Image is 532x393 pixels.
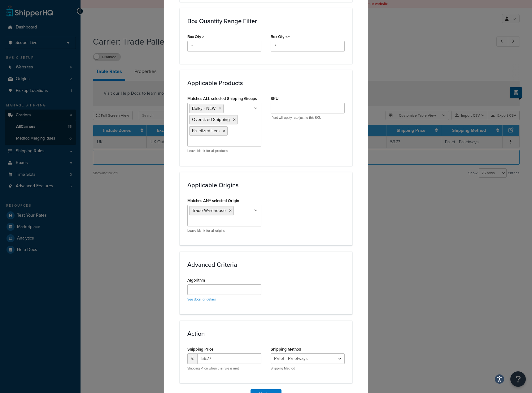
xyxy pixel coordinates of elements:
h3: Advanced Criteria [187,261,345,268]
h3: Action [187,330,345,337]
h3: Applicable Products [187,80,345,86]
h3: Box Quantity Range Filter [187,18,345,24]
label: SKU [271,96,278,101]
span: Trade Warehouse [192,207,226,214]
h3: Applicable Origins [187,182,345,188]
span: Palletized Item [192,127,220,134]
label: Box Qty > [187,34,204,39]
p: Leave blank for all products [187,149,261,153]
p: Shipping Price when this rule is met [187,366,261,371]
label: Matches ALL selected Shipping Groups [187,96,257,101]
label: Box Qty <= [271,34,290,39]
span: £ [187,353,197,364]
span: Oversized Shipping [192,116,230,123]
p: Leave blank for all origins [187,228,261,233]
label: Shipping Method [271,347,301,352]
label: Algorithm [187,278,205,283]
p: Shipping Method [271,366,345,371]
label: Shipping Price [187,347,213,352]
a: See docs for details [187,297,216,302]
label: Matches ANY selected Origin [187,198,239,203]
p: If set will apply rate just to this SKU [271,115,345,120]
span: Bulky - NEW [192,105,216,112]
